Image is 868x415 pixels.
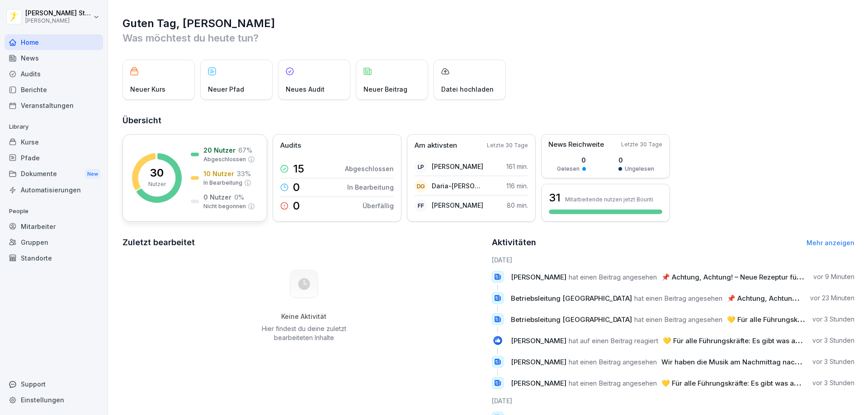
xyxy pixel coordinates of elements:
[150,168,164,178] p: 30
[293,201,300,211] p: 0
[415,140,457,151] p: Am aktivsten
[5,66,103,82] a: Audits
[280,140,301,151] p: Audits
[203,145,236,155] p: 20 Nutzer
[5,166,103,182] a: DokumenteNew
[634,294,722,303] span: hat einen Beitrag angesehen
[238,145,252,155] p: 67 %
[5,204,103,219] p: People
[203,202,246,210] p: Nicht begonnen
[5,150,103,166] a: Pfade
[812,378,854,387] p: vor 3 Stunden
[569,273,657,281] span: hat einen Beitrag angesehen
[203,155,246,163] p: Abgeschlossen
[5,219,103,234] a: Mitarbeiter
[548,140,604,150] p: News Reichweite
[5,166,103,182] div: Dokumente
[812,357,854,366] p: vor 3 Stunden
[130,84,165,94] p: Neuer Kurs
[432,201,483,210] p: [PERSON_NAME]
[415,160,427,173] div: LP
[569,358,657,366] span: hat einen Beitrag angesehen
[347,182,394,192] p: In Bearbeitung
[5,98,103,113] a: Veranstaltungen
[258,312,349,321] h5: Keine Aktivität
[237,169,251,178] p: 33 %
[432,181,484,191] p: Daria-[PERSON_NAME]
[807,239,854,247] a: Mehr anzeigen
[810,294,854,303] p: vor 23 Minuten
[123,16,854,31] h1: Guten Tag, [PERSON_NAME]
[492,255,855,265] h6: [DATE]
[123,31,854,45] p: Was möchtest du heute tun?
[549,190,561,205] h3: 31
[5,376,103,392] div: Support
[511,358,566,366] span: [PERSON_NAME]
[511,379,566,387] span: [PERSON_NAME]
[621,140,662,149] p: Letzte 30 Tage
[5,392,103,408] a: Einstellungen
[507,201,528,210] p: 80 min.
[634,315,722,324] span: hat einen Beitrag angesehen
[203,179,242,187] p: In Bearbeitung
[293,163,304,174] p: 15
[5,50,103,66] a: News
[345,164,394,173] p: Abgeschlossen
[234,192,244,202] p: 0 %
[5,82,103,98] a: Berichte
[492,396,855,406] h6: [DATE]
[5,250,103,266] a: Standorte
[432,162,483,171] p: [PERSON_NAME]
[625,165,654,173] p: Ungelesen
[25,18,91,24] p: [PERSON_NAME]
[203,169,234,178] p: 10 Nutzer
[487,141,528,149] p: Letzte 30 Tage
[258,324,349,342] p: Hier findest du deine zuletzt bearbeiteten Inhalte
[148,180,166,188] p: Nutzer
[85,169,100,179] div: New
[208,84,244,94] p: Neuer Pfad
[557,155,586,165] p: 0
[5,134,103,150] a: Kurse
[415,199,427,212] div: FF
[557,165,580,173] p: Gelesen
[813,272,854,281] p: vor 9 Minuten
[565,196,653,203] p: Mitarbeitende nutzen jetzt Bounti
[5,234,103,250] a: Gruppen
[5,34,103,50] a: Home
[293,182,300,193] p: 0
[618,155,654,165] p: 0
[569,379,657,387] span: hat einen Beitrag angesehen
[5,120,103,134] p: Library
[511,336,566,345] span: [PERSON_NAME]
[492,236,536,249] h2: Aktivitäten
[511,315,632,324] span: Betriebsleitung [GEOGRAPHIC_DATA]
[812,336,854,345] p: vor 3 Stunden
[812,315,854,324] p: vor 3 Stunden
[441,84,494,94] p: Datei hochladen
[363,201,394,210] p: Überfällig
[506,162,528,171] p: 161 min.
[506,181,528,191] p: 116 min.
[123,114,854,127] h2: Übersicht
[569,336,658,345] span: hat auf einen Beitrag reagiert
[286,84,325,94] p: Neues Audit
[203,192,231,202] p: 0 Nutzer
[511,273,566,281] span: [PERSON_NAME]
[415,180,427,192] div: DG
[5,182,103,198] a: Automatisierungen
[511,294,632,303] span: Betriebsleitung [GEOGRAPHIC_DATA]
[363,84,407,94] p: Neuer Beitrag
